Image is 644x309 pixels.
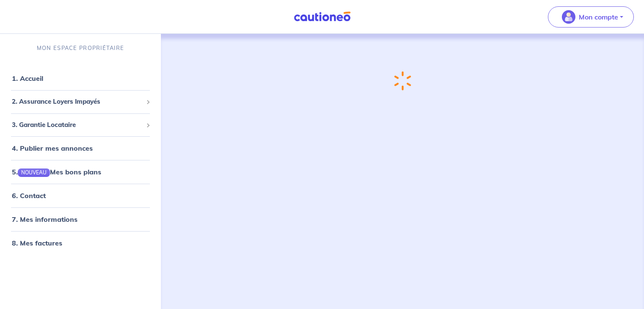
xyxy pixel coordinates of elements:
div: 6. Contact [3,187,158,204]
a: 7. Mes informations [12,215,77,223]
a: 8. Mes factures [12,239,62,247]
img: illu_account_valid_menu.svg [562,10,575,24]
div: 3. Garantie Locataire [3,117,158,133]
a: 4. Publier mes annonces [12,144,93,152]
div: 8. Mes factures [3,235,158,251]
div: 7. Mes informations [3,211,158,228]
div: 4. Publier mes annonces [3,140,158,157]
a: 1. Accueil [12,74,43,83]
div: 5.NOUVEAUMes bons plans [3,163,158,180]
img: loading-spinner [394,71,411,91]
p: MON ESPACE PROPRIÉTAIRE [37,44,124,52]
a: 5.NOUVEAUMes bons plans [12,168,101,176]
span: 2. Assurance Loyers Impayés [12,97,143,107]
a: 6. Contact [12,191,46,200]
p: Mon compte [579,12,618,22]
span: 3. Garantie Locataire [12,120,143,130]
div: 1. Accueil [3,70,158,87]
div: 2. Assurance Loyers Impayés [3,94,158,110]
button: illu_account_valid_menu.svgMon compte [548,6,634,28]
img: Cautioneo [290,11,354,22]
